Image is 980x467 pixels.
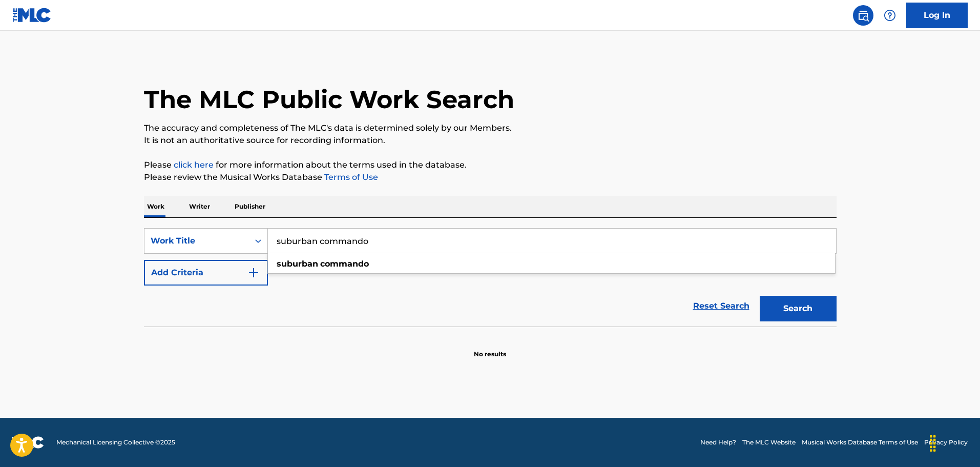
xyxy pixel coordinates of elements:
[12,8,52,23] img: MLC Logo
[12,436,44,449] img: logo
[144,196,168,217] p: Work
[884,9,896,22] img: help
[880,5,900,26] div: Help
[857,9,869,22] img: search
[802,438,918,447] a: Musical Works Database Terms of Use
[760,296,837,321] button: Search
[322,172,378,182] a: Terms of Use
[186,196,213,217] p: Writer
[688,295,755,317] a: Reset Search
[925,428,941,459] div: Drag
[247,267,260,279] img: 9d2ae6d4665cec9f34b9.svg
[144,122,837,134] p: The accuracy and completeness of The MLC's data is determined solely by our Members.
[144,228,837,327] form: Search Form
[700,438,736,447] a: Need Help?
[144,84,514,115] h1: The MLC Public Work Search
[174,160,214,170] a: click here
[320,259,369,269] strong: commando
[56,438,175,447] span: Mechanical Licensing Collective © 2025
[144,260,268,286] button: Add Criteria
[853,5,873,26] a: Public Search
[144,134,837,147] p: It is not an authoritative source for recording information.
[144,159,837,171] p: Please for more information about the terms used in the database.
[277,259,318,269] strong: suburban
[232,196,268,217] p: Publisher
[474,337,506,359] p: No results
[906,3,968,28] a: Log In
[924,438,968,447] a: Privacy Policy
[144,171,837,184] p: Please review the Musical Works Database
[742,438,796,447] a: The MLC Website
[929,418,980,467] iframe: Chat Widget
[151,235,243,247] div: Work Title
